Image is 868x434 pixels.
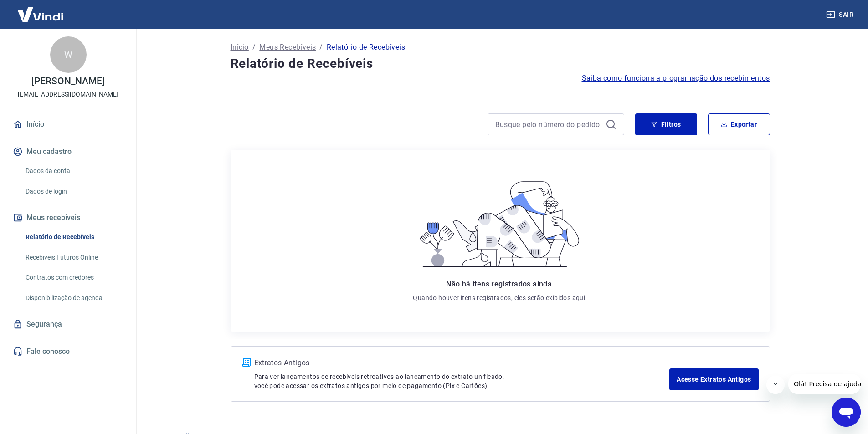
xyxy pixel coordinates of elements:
button: Meu cadastro [11,142,125,162]
a: Meus Recebíveis [259,42,316,53]
iframe: Mensagem da empresa [788,374,861,394]
a: Segurança [11,314,125,334]
p: Para ver lançamentos de recebíveis retroativos ao lançamento do extrato unificado, você pode aces... [254,372,670,390]
p: Quando houver itens registrados, eles serão exibidos aqui. [413,293,587,302]
span: Não há itens registrados ainda. [446,280,554,288]
a: Recebíveis Futuros Online [22,248,125,267]
p: Extratos Antigos [254,357,670,368]
p: Relatório de Recebíveis [327,42,405,53]
div: W [50,36,87,73]
button: Sair [824,6,857,23]
a: Contratos com credores [22,268,125,287]
p: / [252,42,256,53]
span: Olá! Precisa de ajuda? [5,6,77,14]
p: / [319,42,323,53]
input: Busque pelo número do pedido [495,117,602,131]
button: Exportar [708,113,770,135]
a: Início [231,42,249,53]
iframe: Botão para abrir a janela de mensagens [832,398,861,427]
a: Disponibilização de agenda [22,289,125,307]
p: [PERSON_NAME] [31,77,104,86]
a: Saiba como funciona a programação dos recebimentos [582,73,770,84]
a: Fale conosco [11,342,125,362]
img: Vindi [11,0,70,28]
a: Acesse Extratos Antigos [669,368,758,390]
button: Filtros [635,113,697,135]
img: ícone [242,358,251,367]
button: Meus recebíveis [11,208,125,228]
p: [EMAIL_ADDRESS][DOMAIN_NAME] [18,90,118,99]
a: Dados de login [22,182,125,201]
iframe: Fechar mensagem [766,376,785,394]
a: Dados da conta [22,162,125,180]
h4: Relatório de Recebíveis [231,55,770,73]
a: Relatório de Recebíveis [22,228,125,246]
a: Início [11,114,125,134]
